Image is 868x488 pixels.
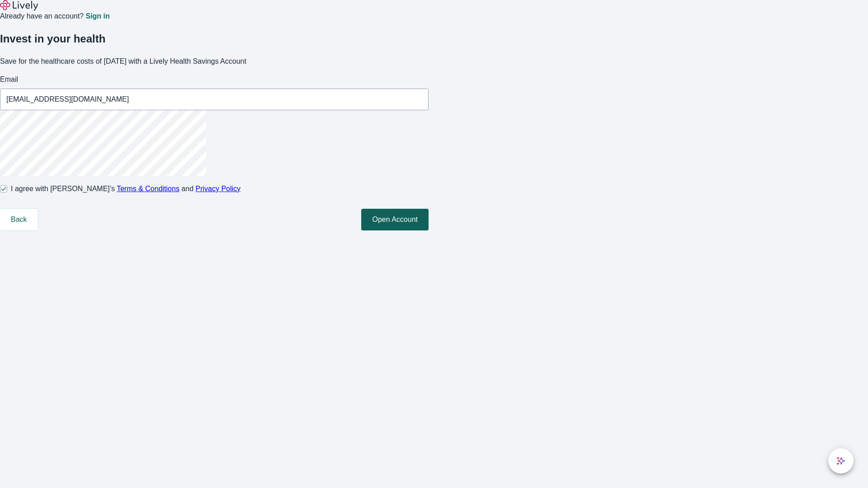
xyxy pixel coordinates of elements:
a: Terms & Conditions [117,185,179,192]
svg: Lively AI Assistant [836,456,845,465]
a: Sign in [85,13,109,20]
span: I agree with [PERSON_NAME]’s and [11,183,241,194]
button: Open Account [361,209,429,230]
a: Privacy Policy [196,185,241,192]
button: chat [828,448,854,474]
